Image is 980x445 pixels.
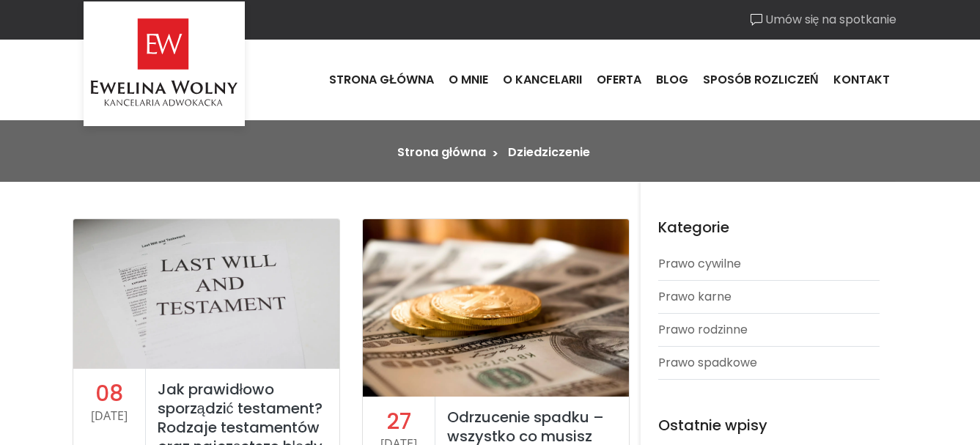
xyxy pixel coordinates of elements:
a: Prawo karne [658,281,880,313]
a: Prawo rodzinne [658,314,880,346]
a: Umów się na spotkanie [751,11,897,29]
a: O mnie [441,60,495,100]
a: Sposób rozliczeń [696,60,826,100]
a: Strona główna [397,144,486,161]
h4: Kategorie [658,218,880,236]
p: [DATE] [91,407,128,425]
a: Prawo cywilne [658,248,880,280]
li: Dziedziczenie [508,144,590,161]
a: blog-thumbnail [363,219,629,397]
a: Blog [649,60,696,100]
h3: 08 [91,380,128,407]
a: O kancelarii [495,60,589,100]
a: Oferta [589,60,649,100]
a: Strona główna [322,60,441,100]
h3: 27 [380,408,417,435]
a: blog-thumbnail [73,219,339,369]
h4: Ostatnie wpisy [658,416,880,434]
a: Prawo spadkowe [658,347,880,379]
a: Kontakt [826,60,897,100]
